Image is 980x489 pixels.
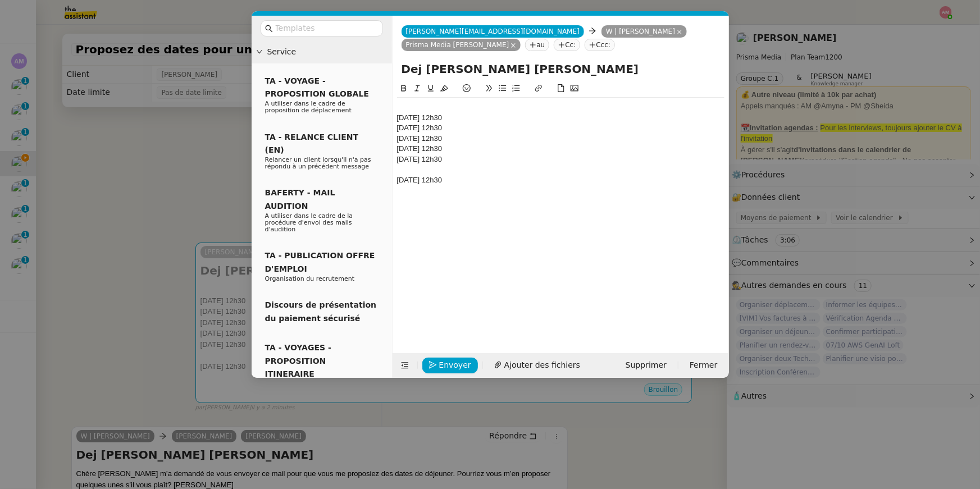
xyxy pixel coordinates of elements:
span: Organisation du recrutement [265,275,355,282]
nz-tag: Ccc: [585,39,615,51]
div: [DATE] 12h30 [397,144,724,154]
span: Fermer [690,359,717,372]
span: A utiliser dans le cadre de proposition de déplacement [265,100,352,114]
button: Fermer [683,358,724,373]
span: BAFERTY - MAIL AUDITION [265,188,335,210]
span: Ajouter des fichiers [504,359,580,372]
nz-tag: Prisma Media [PERSON_NAME] [402,39,521,51]
input: Templates [275,22,376,35]
div: [DATE] 12h30 [397,175,724,185]
div: Service [252,41,392,63]
span: Envoyer [439,359,471,372]
input: Subject [402,61,720,77]
span: Discours de présentation du paiement sécurisé [265,300,377,322]
div: [DATE] 12h30 [397,154,724,164]
span: TA - VOYAGE - PROPOSITION GLOBALE [265,76,369,98]
span: Service [267,45,388,58]
div: [DATE] 12h30 [397,113,724,123]
button: Supprimer [619,358,673,373]
span: TA - PUBLICATION OFFRE D'EMPLOI [265,251,375,273]
button: Ajouter des fichiers [487,358,587,373]
nz-tag: Cc: [554,39,580,51]
span: Relancer un client lorsqu'il n'a pas répondu à un précédent message [265,156,371,170]
span: [PERSON_NAME][EMAIL_ADDRESS][DOMAIN_NAME] [406,28,580,35]
span: A utiliser dans le cadre de la procédure d'envoi des mails d'audition [265,212,353,233]
nz-tag: W | [PERSON_NAME] [601,25,687,38]
nz-tag: au [525,39,549,51]
span: Supprimer [626,359,667,372]
div: [DATE] 12h30 [397,134,724,144]
button: Envoyer [422,358,478,373]
div: [DATE] 12h30 [397,123,724,133]
span: TA - RELANCE CLIENT (EN) [265,132,359,154]
span: TA - VOYAGES - PROPOSITION ITINERAIRE [265,343,331,378]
